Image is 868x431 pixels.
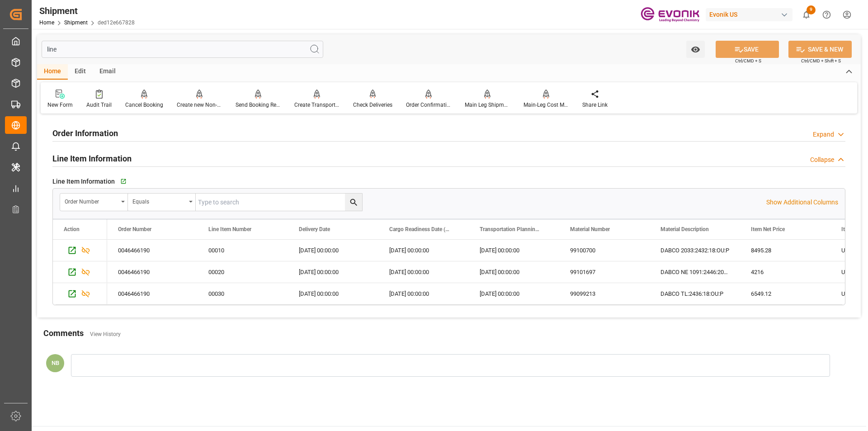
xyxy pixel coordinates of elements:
div: Main Leg Shipment [465,101,510,109]
span: Order Number [118,226,151,232]
button: open menu [60,194,128,211]
div: Action [64,226,80,232]
input: Search Fields [42,41,323,58]
h2: Order Information [52,127,118,139]
div: [DATE] 00:00:00 [378,240,469,261]
span: Ctrl/CMD + Shift + S [801,57,841,64]
input: Type to search [196,194,362,211]
div: Equals [132,195,186,206]
div: DABCO TL:2436:18:OU:P [650,283,740,304]
div: Expand [813,130,834,139]
span: Cargo Readiness Date (Shipping Date) [389,226,450,232]
button: Evonik US [706,6,796,23]
div: [DATE] 00:00:00 [378,261,469,283]
div: 0046466190 [107,240,198,261]
span: Material Description [660,226,709,232]
div: 0046466190 [107,261,198,283]
div: 0046466190 [107,283,198,304]
a: Shipment [64,19,88,26]
div: Email [93,64,123,80]
div: Collapse [810,155,834,165]
div: Audit Trail [86,101,112,109]
div: Main-Leg Cost Message [524,101,569,109]
div: Home [37,64,68,80]
div: Send Booking Request To ABS [236,101,281,109]
img: Evonik-brand-mark-Deep-Purple-RGB.jpeg_1700498283.jpeg [641,7,699,23]
div: 00030 [198,283,288,304]
div: 99101697 [559,261,650,283]
button: Help Center [816,5,837,25]
div: 6549.12 [740,283,830,304]
div: Order Number [65,195,118,206]
button: SAVE [716,41,779,58]
div: Press SPACE to select this row. [53,261,107,283]
div: Share Link [582,101,608,109]
div: Order Confirmation [406,101,451,109]
button: SAVE & NEW [788,41,852,58]
span: Line Item Information [52,177,115,186]
span: Item Net Price [751,226,785,232]
div: 00020 [198,261,288,283]
div: New Form [47,101,73,109]
div: 99099213 [559,283,650,304]
div: Evonik US [706,8,793,21]
div: Check Deliveries [353,101,392,109]
div: [DATE] 00:00:00 [469,240,559,261]
div: Create new Non-Conformance [177,101,222,109]
div: Shipment [39,4,135,18]
div: [DATE] 00:00:00 [288,261,378,283]
div: [DATE] 00:00:00 [469,283,559,304]
h2: Comments [43,327,84,339]
div: [DATE] 00:00:00 [288,283,378,304]
div: Press SPACE to select this row. [53,283,107,305]
div: [DATE] 00:00:00 [469,261,559,283]
p: Show Additional Columns [766,198,838,207]
div: Edit [68,64,93,80]
div: 99100700 [559,240,650,261]
span: Line Item Number [208,226,251,232]
div: DABCO NE 1091:2446:200:OU:P [650,261,740,283]
a: View History [90,331,121,337]
div: Create Transport Unit [294,101,340,109]
div: [DATE] 00:00:00 [288,240,378,261]
button: search button [345,194,362,211]
button: show 9 new notifications [796,5,816,25]
a: Home [39,19,54,26]
div: Press SPACE to select this row. [53,240,107,261]
div: 8495.28 [740,240,830,261]
button: open menu [686,41,705,58]
span: 9 [807,5,816,14]
div: DABCO 2033:2432:18:OU:P [650,240,740,261]
h2: Line Item Information [52,152,132,165]
div: 4216 [740,261,830,283]
div: [DATE] 00:00:00 [378,283,469,304]
span: Transportation Planning Date [480,226,540,232]
button: open menu [128,194,196,211]
span: NB [52,360,59,366]
div: Cancel Booking [125,101,163,109]
span: Ctrl/CMD + S [735,57,761,64]
div: 00010 [198,240,288,261]
span: Delivery Date [299,226,330,232]
span: Material Number [570,226,610,232]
